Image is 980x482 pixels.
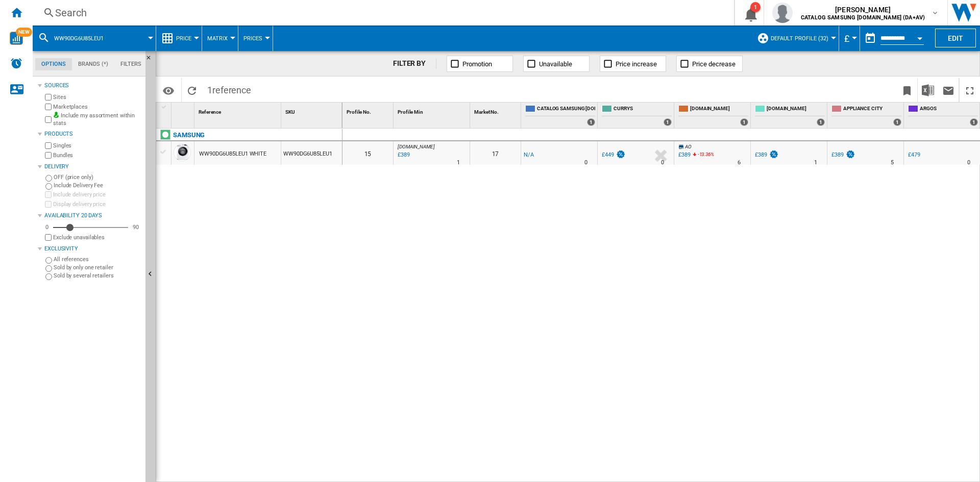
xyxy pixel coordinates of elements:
[697,150,703,162] i: %
[45,104,52,110] input: Marketplaces
[616,60,657,68] span: Price increase
[960,78,980,102] button: Maximize
[584,158,587,168] div: Delivery Time : 0 day
[523,103,597,128] div: CATALOG SAMSUNG [DOMAIN_NAME] (DA+AV) 1 offers sold by CATALOG SAMSUNG UK.IE (DA+AV)
[45,234,52,241] input: Display delivery price
[753,103,827,128] div: [DOMAIN_NAME] 1 offers sold by AO.COM
[72,58,114,70] md-tab-item: Brands (*)
[935,29,976,47] button: Edit
[750,2,761,12] div: 1
[45,273,52,280] input: Sold by several retailers
[54,264,141,271] label: Sold by only one retailer
[967,158,970,168] div: Delivery Time : 0 day
[243,26,267,51] button: Prices
[524,150,534,160] div: N/A
[678,151,691,158] div: £389
[45,142,52,149] input: Singles
[145,51,158,69] button: Hide
[53,234,141,241] label: Exclude unavailables
[176,35,191,42] span: Price
[587,118,595,126] div: 1 offers sold by CATALOG SAMSUNG UK.IE (DA+AV)
[398,109,423,115] span: Profile Min
[676,103,750,128] div: [DOMAIN_NAME] 1 offers sold by AMAZON.CO.UK
[54,182,141,189] label: Include Delivery Fee
[53,151,141,159] label: Bundles
[462,60,492,68] span: Promotion
[45,257,52,264] input: All references
[202,78,256,99] span: 1
[174,103,194,118] div: Sort None
[911,28,929,46] button: Open calendar
[212,85,251,95] span: reference
[891,158,894,168] div: Delivery Time : 5 days
[53,222,128,233] md-slider: Availability
[207,35,228,42] span: Matrix
[539,60,572,68] span: Unavailable
[685,144,692,149] span: AO
[906,103,980,128] div: ARGOS 1 offers sold by ARGOS
[769,150,779,159] img: promotionV3.png
[602,151,614,158] div: £449
[922,84,934,96] img: excel-24x24.png
[45,175,52,182] input: OFF (price only)
[347,109,371,115] span: Profile No.
[161,26,197,51] div: Price
[45,152,52,159] input: Bundles
[199,109,221,115] span: Reference
[281,141,342,165] div: WW90DG6U85LEU1
[54,256,141,263] label: All references
[447,56,513,72] button: Promotion
[801,5,925,15] span: [PERSON_NAME]
[10,57,22,69] img: alerts-logo.svg
[817,118,825,126] div: 1 offers sold by AO.COM
[182,78,202,102] button: Reload
[54,26,114,51] button: WW90DG6U85LEU1
[53,112,141,128] label: Include my assortment within stats
[908,151,920,158] div: £479
[243,35,262,42] span: Prices
[10,32,23,45] img: wise-card.svg
[197,103,281,118] div: Reference Sort None
[918,78,938,102] button: Download in Excel
[53,200,141,208] label: Display delivery price
[661,158,664,168] div: Delivery Time : 0 day
[676,56,743,72] button: Price decrease
[393,59,436,69] div: FILTER BY
[398,144,435,149] span: [DOMAIN_NAME]
[43,223,51,231] div: 0
[197,103,281,118] div: Sort None
[54,173,141,181] label: OFF (price only)
[897,78,917,102] button: Bookmark this report
[38,26,151,51] div: WW90DG6U85LEU1
[474,109,499,115] span: Market No.
[45,265,52,272] input: Sold by only one retailer
[283,103,342,118] div: SKU Sort None
[970,118,978,126] div: 1 offers sold by ARGOS
[396,103,470,118] div: Sort None
[345,103,393,118] div: Profile No. Sort None
[692,60,736,68] span: Price decrease
[698,151,710,157] span: -13.36
[45,113,52,126] input: Include my assortment within stats
[920,105,978,114] span: ARGOS
[396,150,410,160] div: Last updated : Friday, 3 October 2025 06:11
[44,212,141,220] div: Availability 20 Days
[755,151,767,158] div: £389
[843,105,901,114] span: APPLIANCE CITY
[523,56,590,72] button: Unavailable
[472,103,521,118] div: Market No. Sort None
[845,150,855,159] img: promotionV3.png
[938,78,959,102] button: Send this report by email
[614,105,672,114] span: CURRYS
[771,26,834,51] button: Default profile (32)
[664,118,672,126] div: 1 offers sold by CURRYS
[457,158,460,168] div: Delivery Time : 1 day
[690,105,748,114] span: [DOMAIN_NAME]
[767,105,825,114] span: [DOMAIN_NAME]
[158,81,179,99] button: Options
[44,245,141,253] div: Exclusivity
[839,26,860,51] md-menu: Currency
[45,183,52,190] input: Include Delivery Fee
[830,150,855,160] div: £389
